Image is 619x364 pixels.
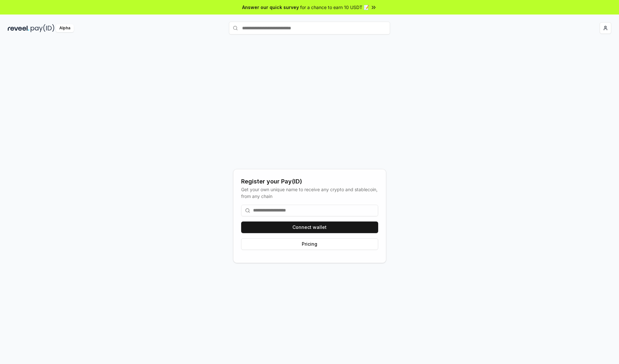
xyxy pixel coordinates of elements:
span: Answer our quick survey [242,4,299,11]
img: reveel_dark [8,24,29,32]
button: Pricing [241,238,378,250]
div: Register your Pay(ID) [241,177,378,186]
button: Connect wallet [241,221,378,233]
span: for a chance to earn 10 USDT 📝 [300,4,369,11]
img: pay_id [31,24,54,32]
div: Alpha [56,24,74,32]
div: Get your own unique name to receive any crypto and stablecoin, from any chain [241,186,378,200]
